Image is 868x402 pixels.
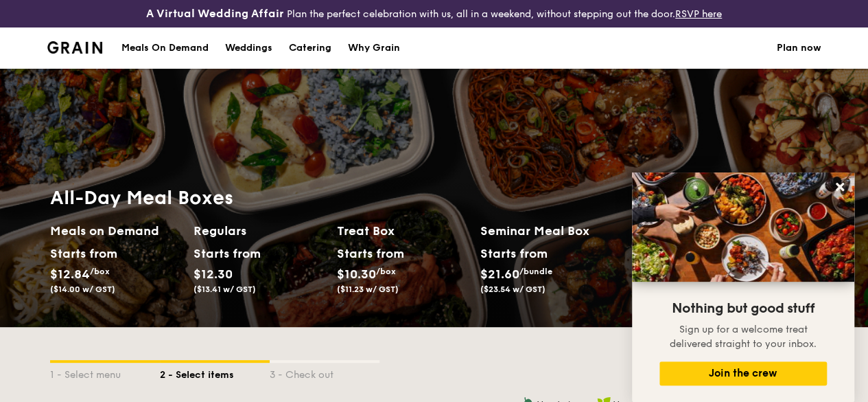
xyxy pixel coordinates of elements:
[145,5,723,22] div: Plan the perfect celebration with us, all in a weekend, without stepping out the door.
[217,27,281,69] a: Weddings
[340,27,408,69] a: Why Grain
[146,5,284,22] h4: A Virtual Wedding Affair
[337,243,398,264] div: Starts from
[337,284,399,294] span: ($11.23 w/ GST)
[50,363,160,382] div: 1 - Select menu
[193,284,256,294] span: ($13.41 w/ GST)
[47,41,103,54] img: Grain
[50,284,115,294] span: ($14.00 w/ GST)
[113,27,217,69] a: Meals On Demand
[670,324,817,350] span: Sign up for a welcome treat delivered straight to your inbox.
[193,243,255,264] div: Starts from
[480,267,519,282] span: $21.60
[121,27,209,69] div: Meals On Demand
[675,8,722,20] a: RSVP here
[281,27,340,69] a: Catering
[50,243,111,264] div: Starts from
[337,267,376,282] span: $10.30
[337,221,469,241] h2: Treat Box
[47,41,103,54] a: Logotype
[480,284,546,294] span: ($23.54 w/ GST)
[90,267,110,276] span: /box
[376,267,396,276] span: /box
[289,27,331,69] div: Catering
[519,267,552,276] span: /bundle
[672,300,814,317] span: Nothing but good stuff
[225,27,272,69] div: Weddings
[193,221,326,241] h2: Regulars
[50,267,90,282] span: $12.84
[632,172,854,282] img: DSC07876-Edit02-Large.jpeg
[270,363,379,382] div: 3 - Check out
[160,363,270,382] div: 2 - Select items
[480,221,624,241] h2: Seminar Meal Box
[480,243,547,264] div: Starts from
[193,267,233,282] span: $12.30
[777,27,821,69] a: Plan now
[50,221,183,241] h2: Meals on Demand
[50,186,624,210] h1: All-Day Meal Boxes
[348,27,400,69] div: Why Grain
[829,176,851,198] button: Close
[659,361,827,386] button: Join the crew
